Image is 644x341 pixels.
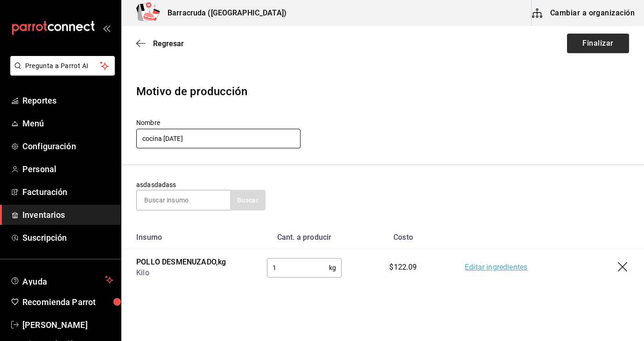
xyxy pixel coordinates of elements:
div: asdasdadass [136,180,266,210]
th: Costo [357,225,450,250]
button: Regresar [136,39,184,48]
span: Recomienda Parrot [22,296,113,308]
span: Menú [22,117,113,130]
label: Nombre [136,119,301,126]
span: Regresar [153,39,184,48]
h3: Barracruda ([GEOGRAPHIC_DATA]) [160,7,287,19]
span: Pregunta a Parrot AI [25,61,100,71]
span: $122.09 [389,263,417,271]
input: 0 [267,258,329,277]
span: Inventarios [22,209,113,221]
span: Configuración [22,140,113,153]
th: Insumo [121,225,252,250]
span: [PERSON_NAME] [22,319,113,331]
th: Cant. a producir [252,225,357,250]
button: open_drawer_menu [103,24,110,32]
button: Pregunta a Parrot AI [10,56,115,76]
span: Suscripción [22,231,113,244]
input: Buscar insumo [137,190,230,210]
span: Reportes [22,94,113,107]
span: Ayuda [22,274,101,285]
a: Pregunta a Parrot AI [7,68,115,77]
div: Kilo [136,268,237,278]
div: Motivo de producción [136,83,629,100]
span: Personal [22,163,113,175]
button: Finalizar [567,34,629,53]
div: kg [267,258,342,278]
div: POLLO DESMENUZADO , kg [136,257,237,268]
span: Facturación [22,186,113,198]
a: Editar ingredientes [465,262,527,273]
